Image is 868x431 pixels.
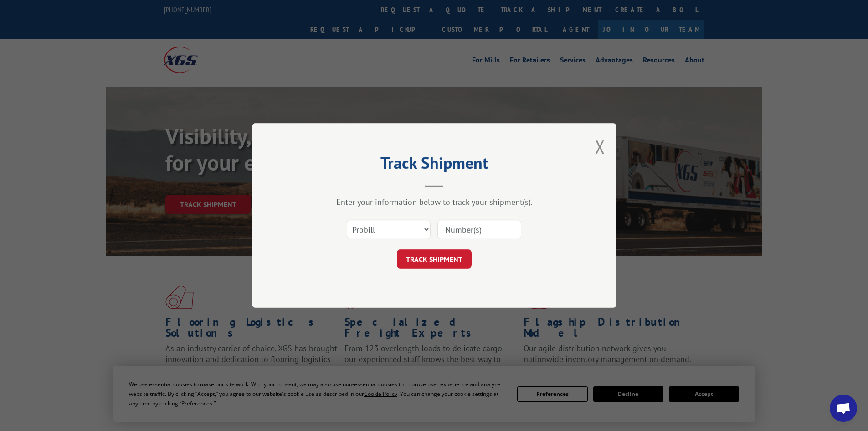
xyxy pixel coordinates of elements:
h2: Track Shipment [298,156,571,174]
button: TRACK SHIPMENT [397,249,472,269]
div: Open chat [830,395,857,422]
div: Enter your information below to track your shipment(s). [298,197,571,207]
button: Close modal [595,135,605,159]
input: Number(s) [437,220,521,239]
